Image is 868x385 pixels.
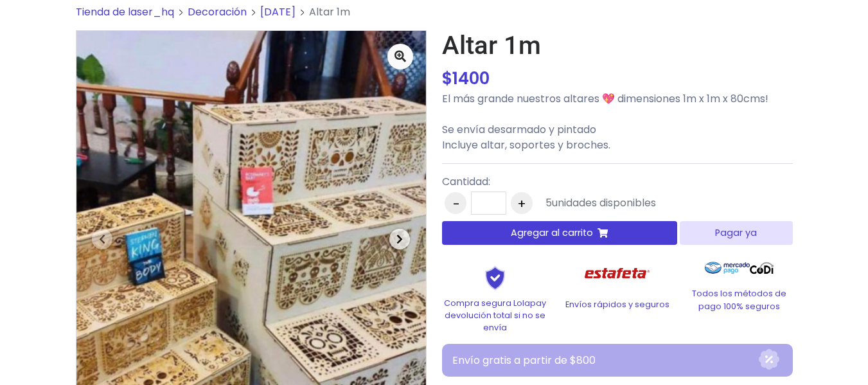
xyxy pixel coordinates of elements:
[564,298,671,310] p: Envíos rápidos y seguros
[76,4,174,19] a: Tienda de laser_hq
[705,255,750,281] img: Mercado Pago Logo
[463,265,527,290] img: Shield
[686,287,793,312] p: Todos los métodos de pago 100% seguros
[511,226,593,240] span: Agregar al carrito
[452,353,759,368] p: Envío gratis a partir de $800
[680,221,792,245] button: Pagar ya
[442,297,549,334] p: Compra segura Lolapay devolución total si no se envía
[442,174,656,190] p: Cantidad:
[445,192,466,214] button: -
[76,4,793,30] nav: breadcrumb
[545,195,552,210] span: 5
[442,91,793,153] p: El más grande nuestros altares 💖 dimensiones 1m x 1m x 80cms! Se envía desarmado y pintado Incluy...
[260,4,296,19] a: [DATE]
[750,255,774,281] img: Codi Logo
[442,66,793,91] div: $
[188,4,247,19] a: Decoración
[442,221,678,245] button: Agregar al carrito
[574,255,660,292] img: Estafeta Logo
[452,67,490,90] span: 1400
[442,30,793,61] h1: Altar 1m
[545,195,656,211] div: unidades disponibles
[309,4,350,19] span: Altar 1m
[511,192,533,214] button: +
